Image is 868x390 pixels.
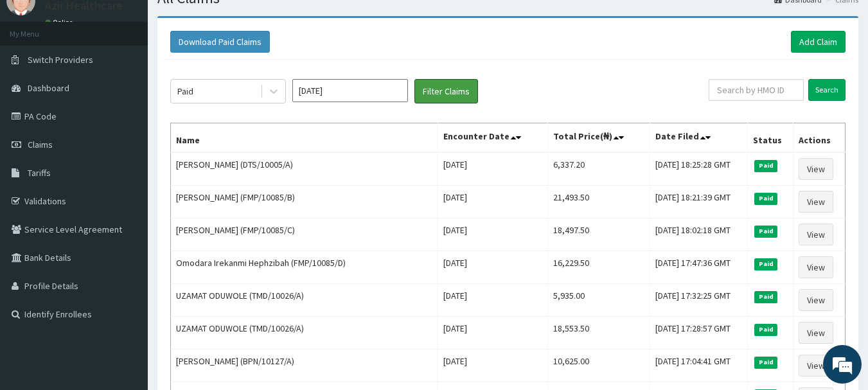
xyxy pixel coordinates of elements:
[171,152,438,186] td: [PERSON_NAME] (DTS/10005/A)
[793,123,846,153] th: Actions
[650,284,748,317] td: [DATE] 17:32:25 GMT
[799,191,833,213] a: View
[754,258,777,270] span: Paid
[24,64,52,96] img: d_794563401_company_1708531726252_794563401
[754,324,777,335] span: Paid
[28,54,93,66] span: Switch Providers
[438,350,548,382] td: [DATE]
[28,139,53,150] span: Claims
[292,79,408,102] input: Select Month and Year
[799,256,833,278] a: View
[791,31,846,53] a: Add Claim
[414,79,478,103] button: Filter Claims
[754,226,777,237] span: Paid
[754,193,777,204] span: Paid
[170,31,270,53] button: Download Paid Claims
[754,357,777,368] span: Paid
[171,350,438,382] td: [PERSON_NAME] (BPN/10127/A)
[650,317,748,350] td: [DATE] 17:28:57 GMT
[650,218,748,251] td: [DATE] 18:02:18 GMT
[754,291,777,303] span: Paid
[650,251,748,284] td: [DATE] 17:47:36 GMT
[6,256,245,301] textarea: Type your message and hit 'Enter'
[650,123,748,153] th: Date Filed
[808,79,846,101] input: Search
[650,152,748,186] td: [DATE] 18:25:28 GMT
[28,167,51,179] span: Tariffs
[438,317,548,350] td: [DATE]
[438,251,548,284] td: [DATE]
[438,152,548,186] td: [DATE]
[45,18,76,27] a: Online
[171,186,438,218] td: [PERSON_NAME] (FMP/10085/B)
[438,123,548,153] th: Encounter Date
[438,284,548,317] td: [DATE]
[548,317,650,350] td: 18,553.50
[548,152,650,186] td: 6,337.20
[548,284,650,317] td: 5,935.00
[548,123,650,153] th: Total Price(₦)
[799,289,833,311] a: View
[799,355,833,377] a: View
[438,186,548,218] td: [DATE]
[75,114,177,244] span: We're online!
[650,186,748,218] td: [DATE] 18:21:39 GMT
[799,158,833,180] a: View
[650,350,748,382] td: [DATE] 17:04:41 GMT
[171,317,438,350] td: UZAMAT ODUWOLE (TMD/10026/A)
[28,82,69,94] span: Dashboard
[748,123,793,153] th: Status
[171,123,438,153] th: Name
[548,186,650,218] td: 21,493.50
[799,322,833,344] a: View
[171,218,438,251] td: [PERSON_NAME] (FMP/10085/C)
[438,218,548,251] td: [DATE]
[548,251,650,284] td: 16,229.50
[754,160,777,172] span: Paid
[799,224,833,245] a: View
[548,218,650,251] td: 18,497.50
[709,79,804,101] input: Search by HMO ID
[171,284,438,317] td: UZAMAT ODUWOLE (TMD/10026/A)
[548,350,650,382] td: 10,625.00
[67,72,216,89] div: Chat with us now
[171,251,438,284] td: Omodara Irekanmi Hephzibah (FMP/10085/D)
[177,85,193,98] div: Paid
[211,6,242,37] div: Minimize live chat window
